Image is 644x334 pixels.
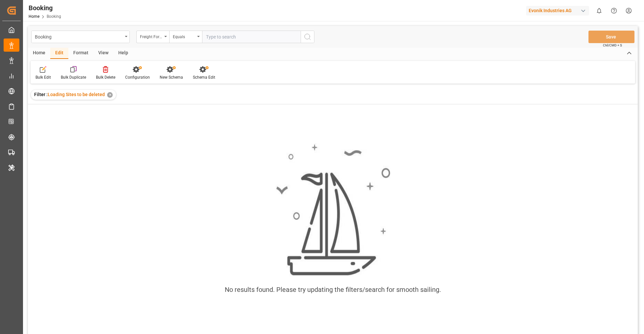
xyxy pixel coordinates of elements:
[28,48,50,59] div: Home
[29,3,61,13] div: Booking
[603,43,622,48] span: Ctrl/CMD + S
[29,14,39,19] a: Home
[113,48,133,59] div: Help
[96,74,115,80] div: Bulk Delete
[526,6,589,15] div: Evonik Industries AG
[61,74,86,80] div: Bulk Duplicate
[173,32,195,40] div: Equals
[68,48,93,59] div: Format
[607,3,621,18] button: Help Center
[50,48,68,59] div: Edit
[169,31,202,43] button: open menu
[34,92,48,97] span: Filter :
[107,92,113,98] div: ✕
[588,31,634,43] button: Save
[275,143,390,277] img: smooth_sailing.jpeg
[160,74,183,80] div: New Schema
[48,92,105,97] span: Loading Sites to be deleted
[93,48,113,59] div: View
[136,31,169,43] button: open menu
[35,74,51,80] div: Bulk Edit
[592,3,607,18] button: show 0 new notifications
[202,31,301,43] input: Type to search
[301,31,314,43] button: search button
[31,31,130,43] button: open menu
[140,32,162,40] div: Freight Forwarder's Reference No.
[225,285,441,295] div: No results found. Please try updating the filters/search for smooth sailing.
[35,32,123,40] div: Booking
[125,74,150,80] div: Configuration
[526,4,592,17] button: Evonik Industries AG
[193,74,215,80] div: Schema Edit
